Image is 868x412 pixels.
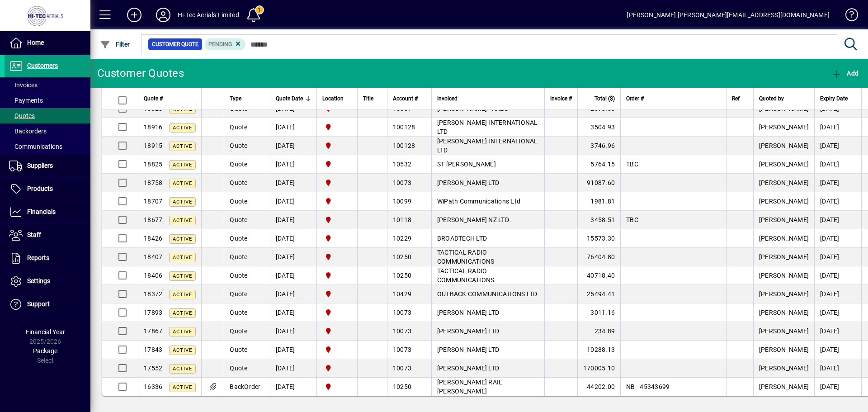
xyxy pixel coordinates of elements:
span: Financials [27,208,56,215]
td: [DATE] [270,118,316,137]
span: [PERSON_NAME] INTERNATIONAL LTD [437,119,538,135]
span: 18758 [144,179,162,186]
span: Active [173,125,192,131]
span: 10099 [393,198,411,205]
span: Settings [27,277,50,284]
td: [DATE] [814,211,861,229]
span: HI-TEC AERIALS LTD [322,122,352,132]
span: [PERSON_NAME] LTD [437,327,499,335]
a: Suppliers [5,155,90,177]
td: 1981.81 [577,192,620,211]
span: Active [173,180,192,186]
span: 18916 [144,123,162,131]
span: 10229 [393,235,411,242]
td: [DATE] [814,248,861,266]
span: Active [173,143,192,149]
span: Quote [230,346,247,353]
span: [PERSON_NAME] LTD [437,346,499,353]
span: HI-TEC AERIALS LTD [322,382,352,392]
span: HI-TEC AERIALS LTD [322,159,352,169]
span: [PERSON_NAME] LTD [437,179,499,186]
span: Location [322,94,344,104]
span: BROADTECH LTD [437,235,487,242]
td: [DATE] [814,303,861,322]
span: [PERSON_NAME] [759,290,809,298]
td: [DATE] [270,303,316,322]
span: BackOrder [230,383,260,390]
span: 10250 [393,383,411,390]
span: HI-TEC AERIALS LTD [322,345,352,355]
span: Type [230,94,241,104]
span: Account # [393,94,418,104]
a: Backorders [5,123,90,139]
span: HI-TEC AERIALS LTD [322,141,352,151]
td: 76404.80 [577,248,620,266]
span: Suppliers [27,162,53,169]
td: [DATE] [270,192,316,211]
span: HI-TEC AERIALS LTD [322,196,352,206]
span: [PERSON_NAME] [759,253,809,260]
span: 10429 [393,290,411,298]
span: Active [173,218,192,223]
span: [PERSON_NAME] [759,235,809,242]
a: Support [5,293,90,316]
span: TBC [626,216,638,223]
span: [PERSON_NAME] [759,123,809,131]
div: Location [322,94,352,104]
td: 25494.41 [577,285,620,303]
a: Financials [5,201,90,223]
td: [DATE] [270,359,316,378]
td: 234.89 [577,322,620,341]
span: HI-TEC AERIALS LTD [322,308,352,317]
td: 44202.00 [577,378,620,396]
span: [PERSON_NAME] LTD [437,365,499,372]
div: Quote # [144,94,196,104]
span: 10250 [393,253,411,260]
div: Invoiced [437,94,539,104]
span: Financial Year [26,328,65,336]
span: Active [173,162,192,168]
span: HI-TEC AERIALS LTD [322,252,352,262]
td: 91087.60 [577,174,620,192]
span: Expiry Date [820,94,848,104]
span: 17843 [144,346,162,353]
span: Order # [626,94,644,104]
td: 15573.30 [577,229,620,248]
span: Quote [230,309,247,316]
span: Quote [230,123,247,131]
span: Quote [230,216,247,223]
span: [PERSON_NAME] [759,198,809,205]
span: Active [173,199,192,205]
span: [PERSON_NAME] [759,161,809,168]
span: Customers [27,62,58,69]
td: [DATE] [814,229,861,248]
td: 3011.16 [577,303,620,322]
span: Home [27,39,44,46]
span: Quote # [144,94,163,104]
span: HI-TEC AERIALS LTD [322,289,352,299]
span: [PERSON_NAME] [759,327,809,335]
td: [DATE] [270,174,316,192]
span: [PERSON_NAME] [759,346,809,353]
span: 10073 [393,327,411,335]
span: 10250 [393,272,411,279]
td: [DATE] [814,155,861,174]
div: Quoted by [759,94,809,104]
td: [DATE] [814,174,861,192]
td: 40718.40 [577,266,620,285]
a: Reports [5,247,90,270]
div: Ref [732,94,748,104]
span: 18426 [144,235,162,242]
span: Ref [732,94,740,104]
button: Add [829,65,861,81]
span: Quote [230,235,247,242]
a: Quotes [5,108,90,123]
td: [DATE] [270,341,316,359]
td: [DATE] [814,341,861,359]
td: [DATE] [270,322,316,341]
button: Add [120,7,149,23]
span: 18915 [144,142,162,149]
span: Support [27,300,50,308]
td: [DATE] [270,248,316,266]
span: 18920 [144,105,162,112]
